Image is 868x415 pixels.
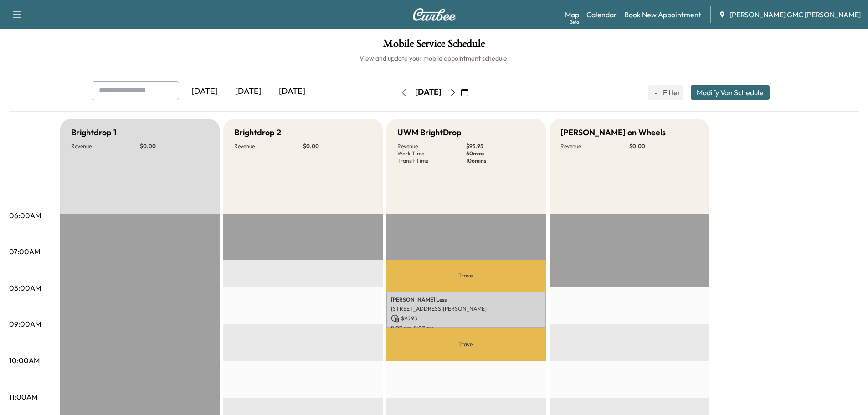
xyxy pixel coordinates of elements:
[9,38,859,54] h1: Mobile Service Schedule
[629,143,698,150] p: $ 0.00
[397,157,466,164] p: Transit Time
[560,143,629,150] p: Revenue
[397,143,466,150] p: Revenue
[560,126,666,139] h5: [PERSON_NAME] on Wheels
[565,9,579,20] a: MapBeta
[303,143,372,150] p: $ 0.00
[391,296,541,303] p: [PERSON_NAME] Less
[570,19,579,26] div: Beta
[624,9,701,20] a: Book New Appointment
[9,54,859,63] h6: View and update your mobile appointment schedule.
[9,355,40,366] p: 10:00AM
[466,143,535,150] p: $ 95.95
[9,210,41,221] p: 06:00AM
[391,324,541,332] p: 8:07 am - 9:07 am
[234,143,303,150] p: Revenue
[415,87,442,98] div: [DATE]
[729,9,861,20] span: [PERSON_NAME] GMC [PERSON_NAME]
[9,246,40,257] p: 07:00AM
[226,81,270,102] div: [DATE]
[586,9,617,20] a: Calendar
[412,8,456,21] img: Curbee Logo
[183,81,226,102] div: [DATE]
[648,85,683,100] button: Filter
[270,81,314,102] div: [DATE]
[391,305,541,313] p: [STREET_ADDRESS][PERSON_NAME]
[391,314,541,323] p: $ 95.95
[140,143,209,150] p: $ 0.00
[9,318,41,329] p: 09:00AM
[691,85,770,100] button: Modify Van Schedule
[9,282,41,293] p: 08:00AM
[397,150,466,157] p: Work Time
[386,328,546,360] p: Travel
[663,87,679,98] span: Filter
[71,126,117,139] h5: Brightdrop 1
[397,126,462,139] h5: UWM BrightDrop
[234,126,281,139] h5: Brightdrop 2
[9,391,37,402] p: 11:00AM
[71,143,140,150] p: Revenue
[466,157,535,164] p: 106 mins
[466,150,535,157] p: 60 mins
[386,260,546,292] p: Travel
